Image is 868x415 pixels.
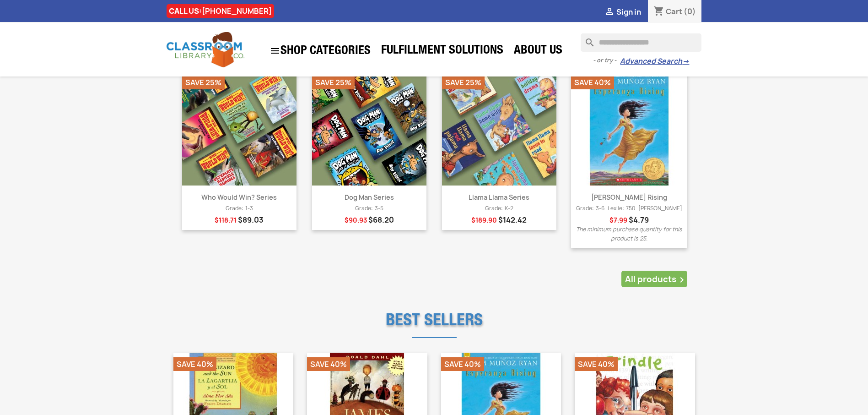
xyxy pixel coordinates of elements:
[238,215,264,225] span: Price
[167,4,274,18] div: CALL US:
[616,7,641,17] span: Sign in
[608,205,635,212] span: Lexile: 750
[581,33,701,52] input: Search
[572,71,686,186] img: Esperanza Rising
[345,193,394,202] a: Dog Man Series
[377,42,508,60] a: Fulfillment Solutions
[215,216,237,225] span: Regular price
[469,193,529,202] a: Llama Llama Series
[355,205,383,212] span: Grade: 3-5
[666,6,682,16] span: Cart
[345,216,367,225] span: Regular price
[182,71,297,186] img: Who Would Win? Series
[509,42,567,60] a: About Us
[609,216,627,225] span: Regular price
[576,205,604,212] span: Grade: 3-6
[682,57,689,66] span: →
[573,225,685,243] p: The minimum purchase quantity for this product is 25.
[202,6,272,16] a: [PHONE_NUMBER]
[441,357,484,371] li: Save 40%
[676,274,687,285] i: 
[307,357,350,371] li: Save 40%
[442,71,556,186] img: Llama Llama Series
[498,215,527,225] span: Price
[638,205,682,212] span: [PERSON_NAME]
[471,216,497,225] span: Regular price
[620,57,689,66] a: Advanced Search→
[173,357,216,371] li: Save 40%
[604,7,641,17] a:  Sign in
[621,271,687,287] a: All products
[265,41,375,61] a: SHOP CATEGORIES
[571,76,614,89] li: Save 40%
[270,45,280,56] i: 
[368,215,394,225] span: Price
[226,205,253,212] span: Grade: 1-3
[629,215,649,225] span: Price
[182,76,225,89] li: Save 25%
[201,193,277,202] a: Who Would Win? Series
[653,6,664,17] i: shopping_cart
[575,357,618,371] li: Save 40%
[167,302,702,331] h2: Best Sellers
[684,6,696,16] span: (0)
[312,76,355,89] li: Save 25%
[581,33,592,44] i: search
[571,71,687,186] a: Esperanza Rising
[485,205,513,212] span: Grade: K-2
[604,7,615,18] i: 
[442,76,485,89] li: Save 25%
[593,56,620,65] span: - or try -
[591,193,667,202] a: [PERSON_NAME] Rising
[167,32,244,67] img: Classroom Library Company
[312,71,426,186] img: Dog Man Series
